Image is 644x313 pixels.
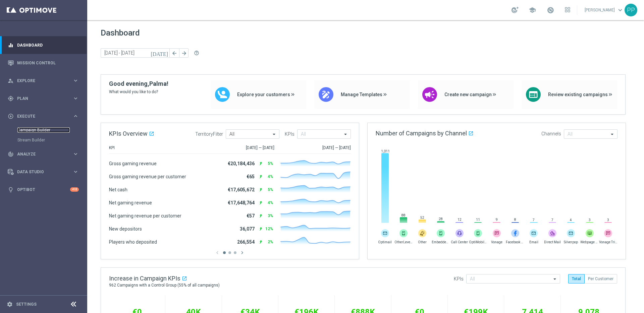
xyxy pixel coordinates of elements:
span: Data Studio [17,170,72,174]
div: Plan [8,96,72,102]
div: +10 [70,187,79,192]
span: Plan [17,97,72,101]
a: [PERSON_NAME]keyboard_arrow_down [584,5,625,15]
button: track_changes Analyze keyboard_arrow_right [7,151,79,157]
button: person_search Explore keyboard_arrow_right [7,78,79,83]
button: equalizer Dashboard [7,43,79,48]
a: Settings [16,302,37,306]
a: Campaign Builder [17,127,70,133]
i: keyboard_arrow_right [72,113,79,119]
i: keyboard_arrow_right [72,151,79,157]
i: play_circle_outline [8,113,14,119]
button: Mission Control [7,60,79,66]
div: PP [625,4,637,16]
button: Data Studio keyboard_arrow_right [7,169,79,175]
span: Execute [17,114,72,118]
button: gps_fixed Plan keyboard_arrow_right [7,96,79,101]
i: equalizer [8,42,14,48]
i: track_changes [8,151,14,157]
i: keyboard_arrow_right [72,77,79,84]
i: lightbulb [8,187,14,193]
div: Campaign Builder [17,125,87,135]
div: Stream Builder [17,135,87,145]
span: school [529,6,536,14]
div: Optibot [8,181,79,198]
div: Mission Control [8,54,79,72]
i: keyboard_arrow_right [72,95,79,102]
div: Dashboard [8,36,79,54]
button: lightbulb Optibot +10 [7,187,79,192]
span: Explore [17,79,72,83]
i: gps_fixed [8,96,14,102]
a: Dashboard [17,36,79,54]
div: Data Studio [8,169,72,175]
span: Analyze [17,152,72,156]
a: Stream Builder [17,137,70,143]
i: settings [7,301,13,307]
i: keyboard_arrow_right [72,169,79,175]
a: Mission Control [17,54,79,72]
div: Analyze [8,151,72,157]
button: play_circle_outline Execute keyboard_arrow_right [7,114,79,119]
a: Optibot [17,181,70,198]
i: person_search [8,78,14,84]
div: Explore [8,78,72,84]
div: Execute [8,113,72,119]
span: keyboard_arrow_down [616,6,624,14]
